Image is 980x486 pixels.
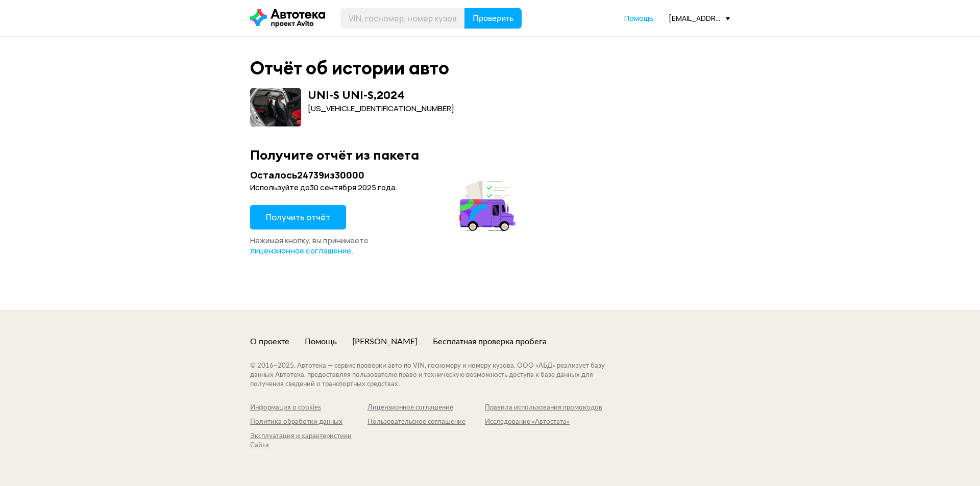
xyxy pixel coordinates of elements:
[250,362,625,389] div: © 2016– 2025 . Автотека — сервис проверки авто по VIN, госномеру и номеру кузова. ООО «АБД» реали...
[340,8,465,29] input: VIN, госномер, номер кузова
[250,246,351,256] a: лицензионное соглашение
[624,13,653,23] a: Помощь
[669,13,730,23] div: [EMAIL_ADDRESS][DOMAIN_NAME]
[367,418,485,427] a: Пользовательское соглашение
[266,212,330,223] span: Получить отчёт
[250,205,346,229] button: Получить отчёт
[250,147,730,163] div: Получите отчёт из пакета
[250,57,449,79] div: Отчёт об истории авто
[352,336,418,347] a: [PERSON_NAME]
[250,169,519,182] div: Осталось 24739 из 30000
[367,403,485,413] a: Лицензионное соглашение
[464,8,522,29] button: Проверить
[250,183,519,193] div: Используйте до 30 сентября 2025 года .
[250,432,367,450] a: Эксплуатация и характеристики Сайта
[250,418,367,427] a: Политика обработки данных
[305,336,337,347] a: Помощь
[308,103,454,114] div: [US_VEHICLE_IDENTIFICATION_NUMBER]
[308,88,405,101] div: UNI-S UNI-S , 2024
[485,418,602,427] a: Исследование «Автостата»
[250,235,369,256] span: Нажимая кнопку, вы принимаете .
[250,403,367,413] a: Информация о cookies
[250,336,289,347] a: О проекте
[433,336,547,347] a: Бесплатная проверка пробега
[485,403,602,413] a: Правила использования промокодов
[473,14,513,22] span: Проверить
[250,245,351,256] span: лицензионное соглашение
